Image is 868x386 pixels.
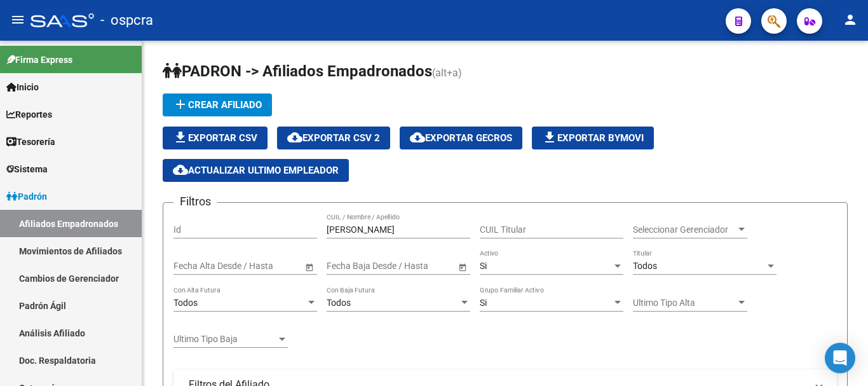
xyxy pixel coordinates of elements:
[173,193,217,210] h3: Filtros
[825,343,855,373] div: Open Intercom Messenger
[302,260,316,273] button: Open calendar
[410,132,512,144] span: Exportar GECROS
[173,162,188,177] mat-icon: cloud_download
[100,6,153,34] span: - ospcra
[542,132,644,144] span: Exportar Bymovi
[173,298,198,308] span: Todos
[6,135,55,149] span: Tesorería
[6,107,52,121] span: Reportes
[633,261,657,271] span: Todos
[163,62,432,80] span: PADRON -> Afiliados Empadronados
[231,261,293,272] input: Fecha fin
[277,127,390,149] button: Exportar CSV 2
[6,190,47,203] span: Padrón
[843,12,858,27] mat-icon: person
[327,298,351,308] span: Todos
[456,260,469,273] button: Open calendar
[163,159,349,182] button: Actualizar ultimo Empleador
[410,130,425,145] mat-icon: cloud_download
[173,165,339,176] span: Actualizar ultimo Empleador
[327,261,373,272] input: Fecha inicio
[633,224,736,235] span: Seleccionar Gerenciador
[163,93,272,116] button: Crear Afiliado
[287,130,302,145] mat-icon: cloud_download
[432,67,462,79] span: (alt+a)
[173,334,276,345] span: Ultimo Tipo Baja
[542,130,557,145] mat-icon: file_download
[532,127,654,149] button: Exportar Bymovi
[6,80,39,94] span: Inicio
[480,261,487,271] span: Si
[173,99,262,111] span: Crear Afiliado
[480,298,487,308] span: Si
[173,132,257,144] span: Exportar CSV
[173,97,188,112] mat-icon: add
[10,12,25,27] mat-icon: menu
[173,261,220,272] input: Fecha inicio
[287,132,380,144] span: Exportar CSV 2
[384,261,446,272] input: Fecha fin
[633,298,736,308] span: Ultimo Tipo Alta
[6,53,72,67] span: Firma Express
[173,130,188,145] mat-icon: file_download
[163,127,268,149] button: Exportar CSV
[400,127,522,149] button: Exportar GECROS
[6,162,48,176] span: Sistema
